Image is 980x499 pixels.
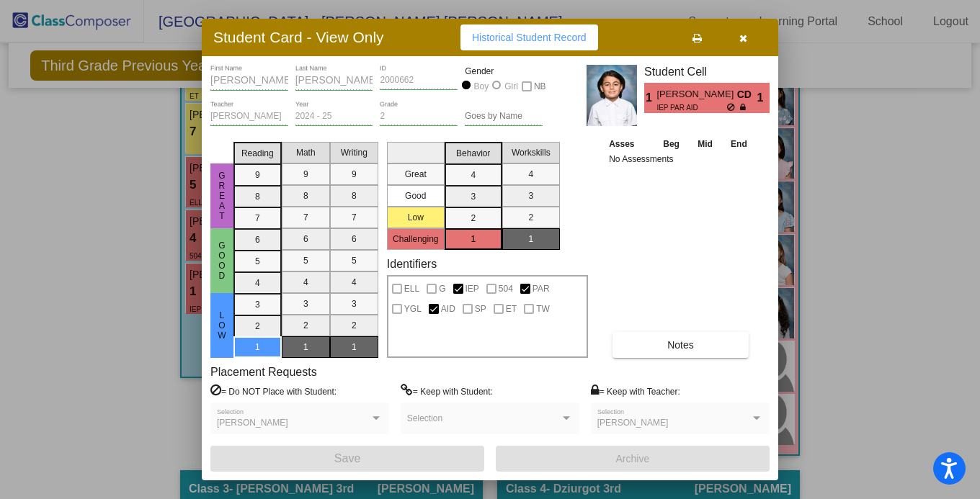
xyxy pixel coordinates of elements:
[667,339,694,351] span: Notes
[215,171,228,221] span: Great
[757,89,770,107] span: 1
[533,280,550,297] span: PAR
[210,446,484,472] button: Save
[616,453,650,464] span: Archive
[472,32,587,43] span: Historical Student Record
[217,418,288,428] span: [PERSON_NAME]
[536,300,550,318] span: TW
[295,112,373,122] input: year
[534,78,546,95] span: NB
[460,24,598,50] button: Historical Student Record
[215,310,228,341] span: Low
[334,452,360,464] span: Save
[465,65,543,78] mat-label: Gender
[737,87,757,102] span: CD
[499,280,513,297] span: 504
[612,332,749,358] button: Notes
[506,300,517,318] span: ET
[656,102,726,113] span: IEP PAR AID
[465,112,543,122] input: goes by name
[644,89,656,107] span: 1
[656,87,736,102] span: [PERSON_NAME]
[401,384,493,398] label: = Keep with Student:
[654,136,688,152] th: Beg
[387,257,437,271] label: Identifiers
[380,76,458,86] input: Enter ID
[210,384,337,398] label: = Do NOT Place with Student:
[597,418,669,428] span: [PERSON_NAME]
[605,136,654,152] th: Asses
[496,446,770,472] button: Archive
[380,112,458,122] input: grade
[404,280,419,297] span: ELL
[441,300,455,318] span: AID
[721,136,756,152] th: End
[591,384,680,398] label: = Keep with Teacher:
[215,240,228,281] span: Good
[439,280,445,297] span: G
[475,300,486,318] span: SP
[605,152,757,166] td: No Assessments
[210,365,317,379] label: Placement Requests
[504,80,518,93] div: Girl
[404,300,422,318] span: YGL
[213,28,384,46] h3: Student Card - View Only
[465,280,479,297] span: IEP
[644,65,770,78] h3: Student Cell
[689,136,721,152] th: Mid
[210,112,288,122] input: teacher
[473,80,489,93] div: Boy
